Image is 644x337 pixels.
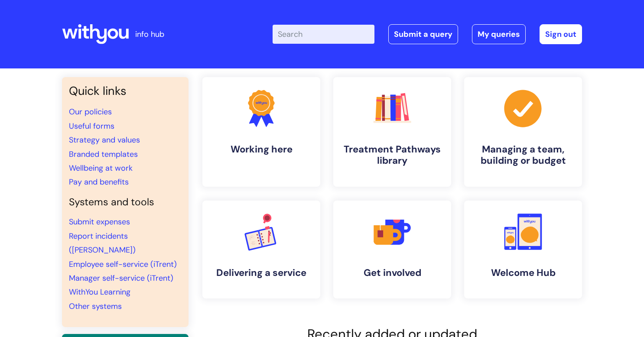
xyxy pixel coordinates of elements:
a: Managing a team, building or budget [464,77,582,187]
a: Strategy and values [69,135,140,145]
input: Search [273,25,374,44]
a: Pay and benefits [69,177,129,187]
a: Employee self-service (iTrent) [69,259,177,269]
h4: Welcome Hub [471,267,575,279]
h4: Delivering a service [209,267,313,279]
a: Submit expenses [69,217,130,227]
a: Working here [202,77,320,187]
a: Other systems [69,301,122,311]
a: Wellbeing at work [69,163,133,173]
h4: Systems and tools [69,196,182,208]
h4: Get involved [340,267,444,279]
a: Manager self-service (iTrent) [69,273,173,283]
a: Our policies [69,107,112,117]
a: Useful forms [69,121,114,131]
a: Branded templates [69,149,138,159]
h4: Working here [209,144,313,155]
a: My queries [472,24,526,44]
a: Submit a query [388,24,458,44]
p: info hub [135,27,164,41]
a: WithYou Learning [69,287,130,297]
h4: Managing a team, building or budget [471,144,575,167]
h4: Treatment Pathways library [340,144,444,167]
div: | - [273,24,582,44]
a: Get involved [333,201,451,298]
a: Treatment Pathways library [333,77,451,187]
a: Sign out [540,24,582,44]
a: Delivering a service [202,201,320,298]
h3: Quick links [69,84,182,98]
a: Welcome Hub [464,201,582,298]
a: Report incidents ([PERSON_NAME]) [69,231,136,255]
